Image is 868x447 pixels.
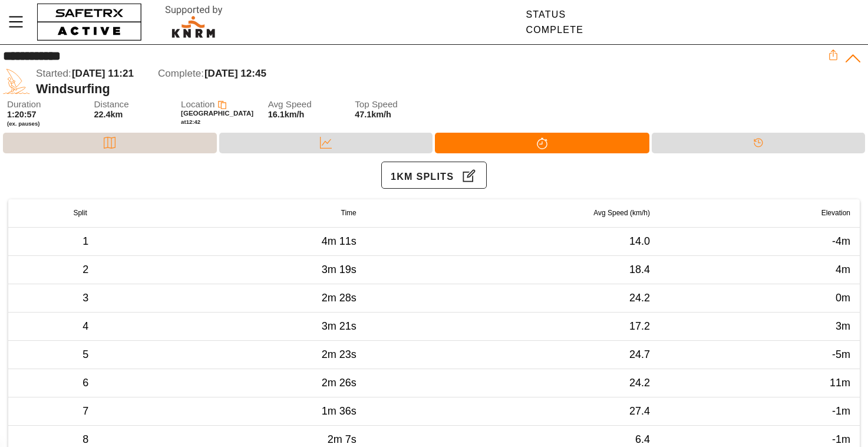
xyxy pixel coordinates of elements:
span: 8 [82,433,88,445]
span: at 12:42 [181,119,200,125]
span: 2m 28s [322,292,357,304]
td: -1m [659,397,860,426]
span: (ex. pauses) [7,120,82,127]
span: 1km Splits [391,167,454,186]
span: 24.2 [629,377,650,389]
span: 5 [82,349,88,360]
div: Splits [435,133,649,153]
span: 16.1km/h [268,110,305,119]
div: Timeline [652,133,866,153]
th: Time [163,199,365,228]
span: Location [181,99,214,109]
span: 22.4km [94,110,123,119]
span: Distance [94,100,170,110]
span: 1:20:57 [7,110,37,119]
div: Windsurfing [36,81,828,97]
span: 3 [82,292,88,304]
span: Started: [36,68,71,79]
span: 14.0 [629,235,650,247]
span: 6 [82,377,88,389]
td: 11m [659,369,860,397]
span: [DATE] 12:45 [204,68,266,79]
span: 2m 23s [322,349,357,360]
img: WIND_SURFING.svg [3,68,30,95]
span: 1m 36s [322,405,357,417]
span: 1 [82,235,88,247]
td: 3m [659,313,860,341]
span: 3m 21s [322,320,357,332]
span: 24.2 [629,292,650,304]
td: 0m [659,284,860,313]
span: 27.4 [629,405,650,417]
span: Complete: [158,68,204,79]
button: 1km Splits [381,162,487,189]
span: [DATE] 11:21 [72,68,134,79]
span: 4m 11s [322,235,357,247]
span: [GEOGRAPHIC_DATA] [181,110,253,117]
span: 2m 26s [322,377,357,389]
span: Avg Speed [268,100,344,110]
img: RescueLogo.svg [151,3,236,41]
span: 6.4 [635,433,650,445]
th: Avg Speed (km/h) [366,199,659,228]
span: 2m 7s [328,433,357,445]
td: 4m [659,256,860,284]
span: 24.7 [629,349,650,360]
span: 2 [82,264,88,275]
div: Complete [526,25,583,35]
div: Data [219,133,433,153]
div: Status [526,9,583,20]
th: Split [8,199,163,228]
span: 47.1km/h [355,110,391,119]
span: 3m 19s [322,264,357,275]
td: -5m [659,341,860,369]
th: Elevation [659,199,860,228]
span: Top Speed [355,100,430,110]
span: 4 [82,320,88,332]
div: Map [3,133,217,153]
td: -4m [659,228,860,256]
span: 18.4 [629,264,650,275]
span: Duration [7,100,82,110]
span: 7 [82,405,88,417]
span: 17.2 [629,320,650,332]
